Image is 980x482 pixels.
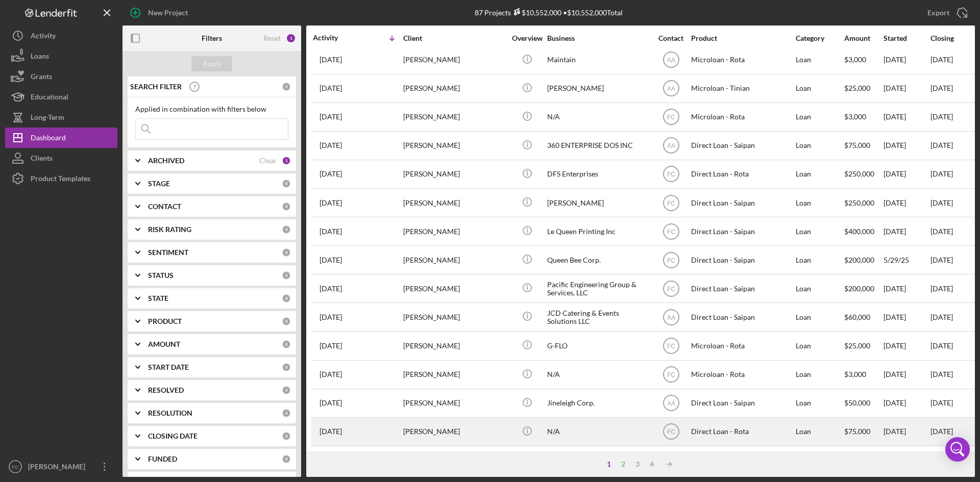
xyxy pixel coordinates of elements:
[320,199,342,207] time: 2025-06-30 03:34
[796,390,843,417] div: Loan
[31,46,49,69] div: Loans
[403,104,505,131] div: [PERSON_NAME]
[320,313,342,321] time: 2025-05-18 20:23
[320,342,342,350] time: 2025-05-16 03:45
[917,3,975,23] button: Export
[148,3,188,23] div: New Project
[844,227,874,236] span: $400,000
[667,171,675,178] text: FC
[403,275,505,302] div: [PERSON_NAME]
[282,179,291,188] div: 0
[844,34,883,42] div: Amount
[31,148,53,171] div: Clients
[691,390,793,417] div: Direct Loan - Saipan
[282,363,291,372] div: 0
[796,104,843,131] div: Loan
[884,361,929,388] div: [DATE]
[691,303,793,331] div: Direct Loan - Saipan
[930,169,953,178] time: [DATE]
[884,390,929,417] div: [DATE]
[148,248,188,257] b: SENTIMENT
[884,161,929,188] div: [DATE]
[547,34,649,42] div: Business
[844,169,874,178] span: $250,000
[691,275,793,302] div: Direct Loan - Saipan
[320,370,342,378] time: 2025-05-16 02:57
[691,34,793,42] div: Product
[930,141,953,149] time: [DATE]
[602,460,616,468] div: 1
[844,198,874,207] span: $250,000
[148,432,198,440] b: CLOSING DATE
[5,66,117,87] a: Grants
[667,57,675,64] text: AA
[796,332,843,359] div: Loan
[320,285,342,293] time: 2025-06-02 23:05
[691,46,793,73] div: Microloan - Rota
[282,432,291,441] div: 0
[691,104,793,131] div: Microloan - Rota
[191,56,232,71] button: Apply
[5,128,117,148] button: Dashboard
[667,114,675,121] text: FC
[844,256,874,264] span: $200,000
[320,141,342,149] time: 2025-07-04 07:50
[884,275,929,302] div: [DATE]
[884,246,929,273] div: 5/29/25
[930,427,953,436] time: [DATE]
[884,132,929,159] div: [DATE]
[475,8,623,17] div: 87 Projects • $10,552,000 Total
[691,75,793,102] div: Microloan - Tinian
[630,460,645,468] div: 3
[122,3,198,23] button: New Project
[5,46,117,66] button: Loans
[667,85,675,92] text: AA
[930,227,953,236] time: [DATE]
[508,34,546,42] div: Overview
[667,199,675,207] text: FC
[403,303,505,331] div: [PERSON_NAME]
[796,189,843,216] div: Loan
[884,75,929,102] div: [DATE]
[844,55,866,64] span: $3,000
[796,218,843,245] div: Loan
[691,418,793,445] div: Direct Loan - Rota
[148,317,182,325] b: PRODUCT
[282,82,291,91] div: 0
[5,26,117,46] button: Activity
[148,386,184,394] b: RESOLVED
[403,390,505,417] div: [PERSON_NAME]
[691,361,793,388] div: Microloan - Rota
[135,105,288,113] div: Applied in combination with filters below
[930,112,953,121] time: [DATE]
[5,87,117,107] a: Educational
[403,246,505,273] div: [PERSON_NAME]
[547,332,649,359] div: G-FLO
[547,303,649,331] div: JCD Catering & Events Solutions LLC
[320,399,342,407] time: 2025-05-14 12:31
[884,189,929,216] div: [DATE]
[282,340,291,349] div: 0
[930,55,953,64] time: [DATE]
[547,132,649,159] div: 360 ENTERPRISE DOS INC
[844,370,866,378] span: $3,000
[202,34,222,42] b: Filters
[547,189,649,216] div: [PERSON_NAME]
[844,84,870,92] span: $25,000
[148,294,168,302] b: STATE
[844,313,870,321] span: $60,000
[31,128,66,150] div: Dashboard
[5,107,117,128] button: Long-Term
[148,225,191,234] b: RISK RATING
[667,400,675,407] text: AA
[403,161,505,188] div: [PERSON_NAME]
[282,202,291,211] div: 0
[31,107,64,130] div: Long-Term
[667,228,675,235] text: FC
[547,418,649,445] div: N/A
[403,361,505,388] div: [PERSON_NAME]
[320,170,342,178] time: 2025-07-03 00:59
[930,84,953,92] time: [DATE]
